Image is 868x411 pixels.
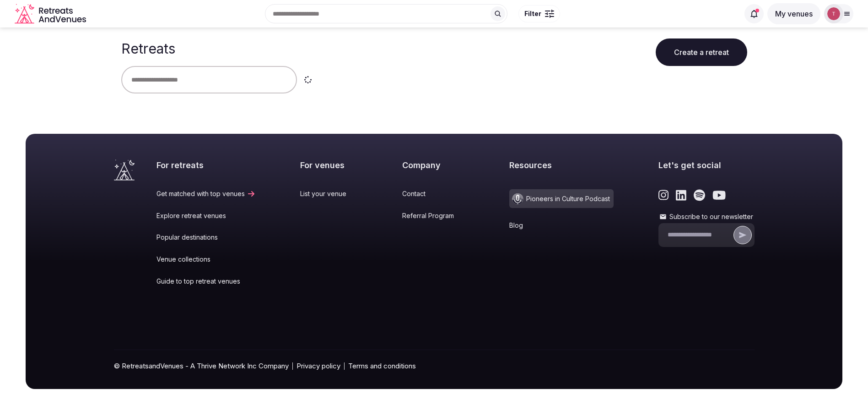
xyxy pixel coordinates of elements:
[15,4,88,24] a: Visit the homepage
[402,211,465,220] a: Referral Program
[827,7,840,20] img: Thiago Martins
[297,361,340,371] a: Privacy policy
[767,3,820,24] button: My venues
[156,189,256,198] a: Get matched with top venues
[509,159,614,171] h2: Resources
[156,211,256,220] a: Explore retreat venues
[658,189,669,201] a: Link to the retreats and venues Instagram page
[767,9,820,18] a: My venues
[658,212,755,221] label: Subscribe to our newsletter
[156,233,256,242] a: Popular destinations
[114,350,755,389] div: © RetreatsandVenues - A Thrive Network Inc Company
[524,9,541,18] span: Filter
[300,159,357,171] h2: For venues
[156,159,256,171] h2: For retreats
[509,189,614,208] a: Pioneers in Culture Podcast
[694,189,705,201] a: Link to the retreats and venues Spotify page
[712,189,726,201] a: Link to the retreats and venues Youtube page
[676,189,686,201] a: Link to the retreats and venues LinkedIn page
[402,189,465,198] a: Contact
[121,40,175,57] h1: Retreats
[300,189,357,198] a: List your venue
[656,38,747,66] button: Create a retreat
[114,159,135,181] a: Visit the homepage
[156,277,256,286] a: Guide to top retreat venues
[402,159,465,171] h2: Company
[348,361,416,371] a: Terms and conditions
[509,221,614,230] a: Blog
[658,159,755,171] h2: Let's get social
[15,4,88,24] svg: Retreats and Venues company logo
[156,255,256,264] a: Venue collections
[518,5,560,22] button: Filter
